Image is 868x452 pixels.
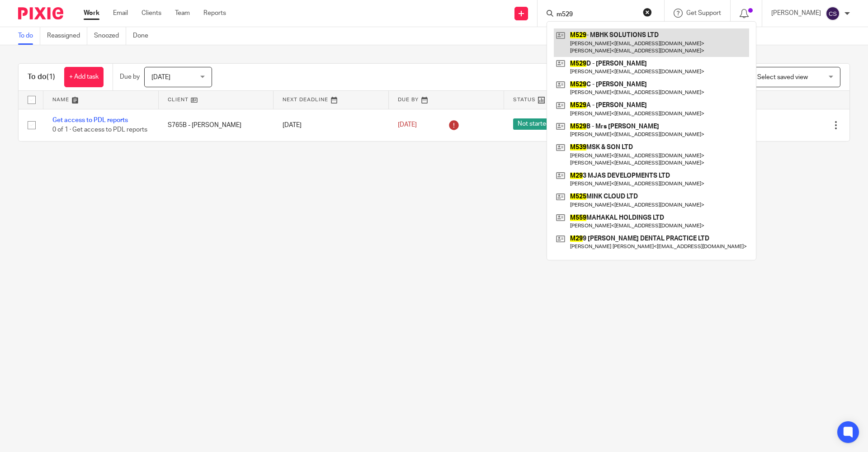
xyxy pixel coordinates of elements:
[113,9,128,18] a: Email
[18,7,63,19] img: Pixie
[274,109,389,141] td: [DATE]
[513,118,554,130] span: Not started
[84,9,99,18] a: Work
[64,67,104,87] a: + Add task
[643,8,652,17] button: Clear
[94,27,126,45] a: Snoozed
[771,9,821,18] p: [PERSON_NAME]
[151,74,170,80] span: [DATE]
[159,109,274,141] td: S765B - [PERSON_NAME]
[826,6,840,21] img: svg%3E
[757,74,808,80] span: Select saved view
[142,9,161,18] a: Clients
[175,9,190,18] a: Team
[28,72,55,82] h1: To do
[398,122,417,128] span: [DATE]
[18,27,40,45] a: To do
[203,9,226,18] a: Reports
[47,27,87,45] a: Reassigned
[47,73,55,80] span: (1)
[133,27,155,45] a: Done
[556,11,637,19] input: Search
[52,127,147,133] span: 0 of 1 · Get access to PDL reports
[52,117,128,123] a: Get access to PDL reports
[686,10,721,16] span: Get Support
[120,72,140,81] p: Due by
